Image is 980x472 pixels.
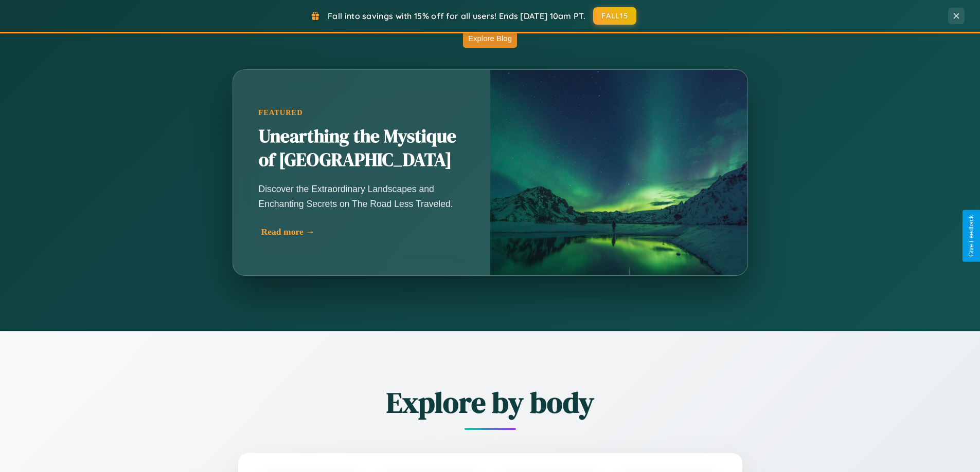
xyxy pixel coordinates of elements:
[261,226,467,237] div: Read more →
[328,11,585,21] span: Fall into savings with 15% off for all users! Ends [DATE] 10am PT.
[968,215,975,257] div: Give Feedback
[259,108,465,117] div: Featured
[593,7,636,25] button: FALL15
[182,383,799,422] h2: Explore by body
[259,125,465,172] h2: Unearthing the Mystique of [GEOGRAPHIC_DATA]
[259,182,465,211] p: Discover the Extraordinary Landscapes and Enchanting Secrets on The Road Less Traveled.
[463,29,517,48] button: Explore Blog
